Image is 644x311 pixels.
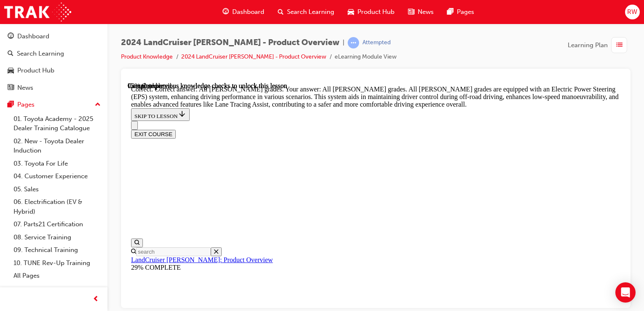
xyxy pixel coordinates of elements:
[447,7,453,17] span: pages-icon
[457,7,474,17] span: Pages
[271,3,341,21] a: search-iconSearch Learning
[362,39,391,47] div: Attempted
[408,7,414,17] span: news-icon
[10,135,104,157] a: 02. New - Toyota Dealer Induction
[181,53,326,60] a: 2024 LandCruiser [PERSON_NAME] - Product Overview
[216,3,271,21] a: guage-iconDashboard
[17,32,49,41] div: Dashboard
[335,52,397,62] li: eLearning Module View
[8,50,13,58] span: search-icon
[3,97,104,113] button: Pages
[8,101,14,109] span: pages-icon
[3,63,104,78] a: Product Hub
[10,244,104,257] a: 09. Technical Training
[8,84,14,92] span: news-icon
[121,38,339,48] span: 2024 LandCruiser [PERSON_NAME] - Product Overview
[348,7,354,17] span: car-icon
[341,3,401,21] a: car-iconProduct Hub
[3,46,104,62] a: Search Learning
[8,33,14,40] span: guage-icon
[625,5,640,19] button: RW
[93,294,99,305] span: prev-icon
[343,38,344,48] span: |
[616,40,623,51] span: list-icon
[568,37,631,53] button: Learning Plan
[357,7,394,17] span: Product Hub
[8,67,14,75] span: car-icon
[10,231,104,244] a: 08. Service Training
[401,3,440,21] a: news-iconNews
[615,282,636,303] div: Open Intercom Messenger
[95,99,101,110] span: up-icon
[232,7,264,17] span: Dashboard
[10,157,104,170] a: 03. Toyota For Life
[278,7,284,17] span: search-icon
[10,196,104,218] a: 06. Electrification (EV & Hybrid)
[17,49,64,59] div: Search Learning
[10,269,104,282] a: All Pages
[223,7,229,17] span: guage-icon
[10,170,104,183] a: 04. Customer Experience
[10,218,104,231] a: 07. Parts21 Certification
[17,66,54,75] div: Product Hub
[627,7,637,17] span: RW
[121,53,173,60] a: Product Knowledge
[568,40,608,50] span: Learning Plan
[3,27,104,97] button: DashboardSearch LearningProduct HubNews
[348,37,359,48] span: learningRecordVerb_ATTEMPT-icon
[10,257,104,270] a: 10. TUNE Rev-Up Training
[3,29,104,44] a: Dashboard
[3,80,104,96] a: News
[17,100,35,110] div: Pages
[418,7,434,17] span: News
[10,183,104,196] a: 05. Sales
[287,7,334,17] span: Search Learning
[440,3,481,21] a: pages-iconPages
[17,83,33,93] div: News
[4,3,71,21] img: Trak
[10,113,104,135] a: 01. Toyota Academy - 2025 Dealer Training Catalogue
